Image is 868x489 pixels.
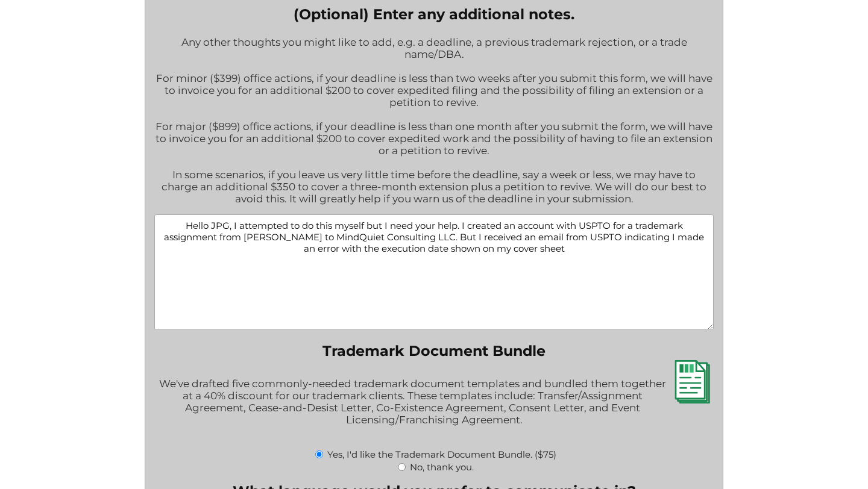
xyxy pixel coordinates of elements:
label: Yes, I'd like the Trademark Document Bundle. ($75) [327,449,556,460]
legend: Trademark Document Bundle [322,342,546,360]
div: We've drafted five commonly-needed trademark document templates and bundled them together at a 40... [154,370,713,447]
label: (Optional) Enter any additional notes. [154,5,713,23]
img: Trademark Document Bundle [670,360,714,403]
label: No, thank you. [410,461,474,473]
div: Any other thoughts you might like to add, e.g. a deadline, a previous trademark rejection, or a t... [154,28,713,214]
